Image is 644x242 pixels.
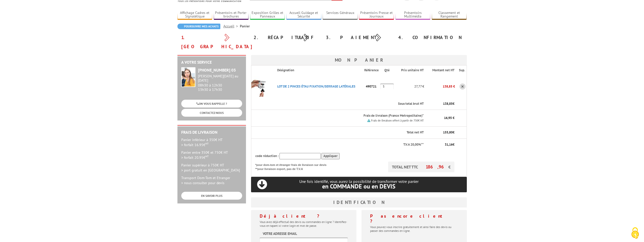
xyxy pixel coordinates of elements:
a: Services Généraux [323,11,358,19]
p: *pour dom-tom et étranger frais de livraison sur devis **pour livraison export, pas de T.V.A [255,162,332,171]
span: code réduction : [255,154,279,158]
button: Cookies (fenêtre modale) [626,225,644,242]
th: Sup. [455,65,467,75]
div: 08h30 à 12h30 13h30 à 17h30 [198,74,242,92]
a: LOT DE 2 PINCES ÉTAU FIXATION/SERRAGE LATéRALES [277,84,355,89]
p: Une fois identifié, vous aurez la possibilité de transformer votre panier [251,179,467,189]
p: € [428,101,455,106]
li: Panier [240,24,250,29]
span: > port gratuit en [GEOGRAPHIC_DATA] [181,168,240,172]
img: Cookies (fenêtre modale) [629,227,641,239]
p: 27,77 € [395,82,424,91]
p: Vous avez déjà effectué des devis ou commandes en ligne ? Identifiez-vous en tapant ici votre log... [260,220,348,228]
label: Votre adresse email [263,231,297,236]
p: € [428,130,455,135]
h3: Identification [251,197,467,208]
h3: Mon panier [251,55,467,65]
strong: [PHONE_NUMBER] 03 [198,67,236,73]
th: Désignation [273,65,364,75]
p: 490721 [364,82,380,91]
h2: Frais de Livraison [181,130,242,135]
p: 138,85 € [424,82,455,91]
span: 138,85 [443,101,453,106]
div: 4. Confirmation [394,33,467,42]
p: Frais de livraison (France Metropolitaine)* [277,113,424,118]
img: widget-service.jpg [181,67,195,87]
input: Appliquer [321,153,340,159]
h4: Pas encore client ? [370,214,458,224]
span: 16,95 € [444,116,454,120]
span: 186,96 [426,164,448,170]
a: Accueil Guidage et Sécurité [286,11,321,19]
a: Exposition Grilles et Panneaux [250,11,285,19]
a: Affichage Cadres et Signalétique [177,11,212,19]
a: Présentoirs et Porte-brochures [214,11,249,19]
p: Vous pouvez vous inscrire gratuitement et ainsi faire des devis ou passer des commandes en ligne. [370,225,458,233]
img: LOT DE 2 PINCES ÉTAU FIXATION/SERRAGE LATéRALES [251,76,272,97]
a: ON VOUS RAPPELLE ? [181,100,242,108]
a: Présentoirs Multimédia [395,11,431,19]
div: 3. Paiement [322,33,394,42]
p: Panier inférieur à 350€ HT [181,137,242,147]
a: CONTACTEZ-NOUS [181,109,242,117]
sup: HT [205,142,209,145]
p: Prix unitaire HT [399,68,424,73]
h4: Déjà client ? [260,214,348,219]
p: € [428,142,455,147]
div: 2. Récapitulatif [250,33,322,42]
span: > forfait 20.95€ [181,155,209,160]
sup: HT [205,154,209,158]
a: Classement et Rangement [432,11,467,19]
p: Panier supérieur à 750€ HT [181,163,242,173]
p: TOTAL NET TTC € [388,162,454,172]
div: 1. [GEOGRAPHIC_DATA] [177,33,250,51]
div: [PERSON_NAME][DATE] au [DATE] [198,74,242,83]
span: > nous consulter pour devis [181,181,224,185]
th: Qté [380,65,395,75]
a: EN SAVOIR PLUS [181,192,242,200]
a: Accueil [223,24,240,28]
p: Transport Dom-Tom et Etranger [181,175,242,185]
p: Total net HT [255,130,424,135]
span: 31,16 [445,142,453,147]
img: picto.png [367,119,370,122]
a: Présentoirs Presse et Journaux [359,11,394,19]
th: Sous total brut HT [273,98,424,110]
p: Panier entre 350€ et 750€ HT [181,150,242,160]
small: Frais de livraison offert à partir de 750€ HT [371,119,424,122]
p: T.V.A 20,00%** [255,142,424,147]
a: Poursuivre mes achats [177,24,220,29]
h2: A votre service [181,60,242,65]
span: 155,80 [443,130,453,134]
p: Référence [364,68,380,73]
span: > forfait 16.95€ [181,143,209,147]
span: en COMMANDE ou en DEVIS [322,182,395,190]
p: Montant net HT [428,68,455,73]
